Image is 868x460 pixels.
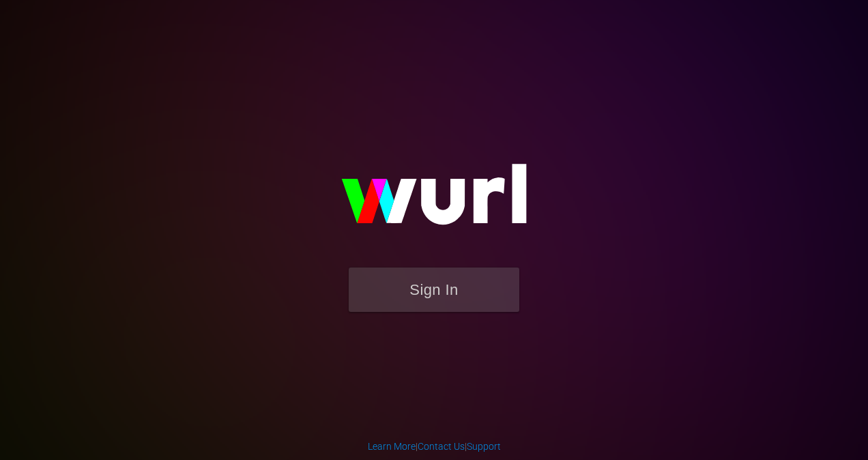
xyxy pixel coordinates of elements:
[418,441,465,452] a: Contact Us
[349,268,519,312] button: Sign In
[368,441,416,452] a: Learn More
[368,440,501,453] div: | |
[467,441,501,452] a: Support
[298,134,570,267] img: wurl-logo-on-black-223613ac3d8ba8fe6dc639794a292ebdb59501304c7dfd60c99c58986ef67473.svg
